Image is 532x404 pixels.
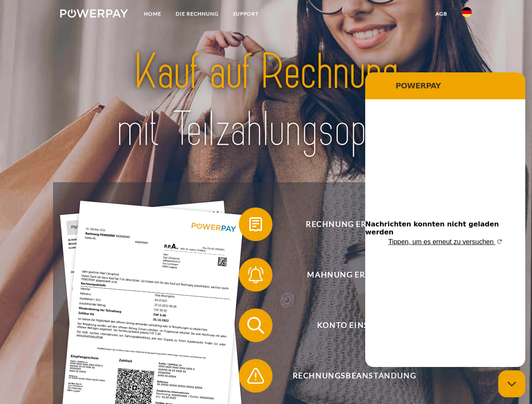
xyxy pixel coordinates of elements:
a: agb [428,6,454,21]
button: Rechnung erhalten? [239,207,458,241]
span: Rechnungsbeanstandung [251,359,457,393]
img: qb_bell.svg [245,264,266,285]
a: DIE RECHNUNG [168,6,226,21]
span: Rechnung erhalten? [251,207,457,241]
button: Konto einsehen [239,308,458,342]
img: qb_bill.svg [245,214,266,235]
button: Rechnungsbeanstandung [239,359,458,393]
iframe: Messaging-Fenster [365,72,525,367]
img: title-powerpay_de.svg [80,40,452,161]
iframe: Schaltfläche zum Öffnen des Messaging-Fensters [498,370,525,397]
button: Mahnung erhalten? [239,258,458,292]
a: Home [137,6,168,21]
img: logo-powerpay-white.svg [60,9,128,18]
a: SUPPORT [226,6,266,21]
img: qb_search.svg [245,315,266,336]
span: Mahnung erhalten? [251,258,457,292]
span: Konto einsehen [251,308,457,342]
img: qb_warning.svg [245,365,266,386]
img: de [462,7,472,17]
